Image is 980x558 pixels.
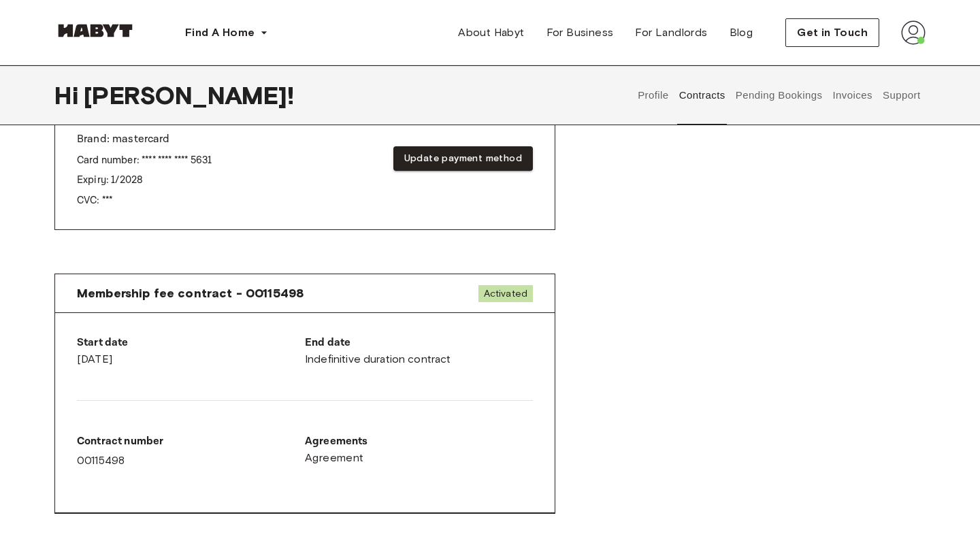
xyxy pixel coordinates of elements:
[478,285,533,302] span: Activated
[77,131,212,148] p: Brand: mastercard
[624,19,718,46] a: For Landlords
[305,335,533,367] div: Indefinitive duration contract
[635,24,707,41] span: For Landlords
[901,20,926,45] img: avatar
[54,24,136,37] img: Habyt
[185,24,255,41] span: Find A Home
[305,450,533,466] a: Agreement
[546,24,614,41] span: For Business
[393,146,533,171] button: Update payment method
[305,433,533,450] p: Agreements
[174,19,279,46] button: Find A Home
[77,285,304,301] span: Membership fee contract - 00115498
[54,81,84,110] span: Hi
[458,24,524,41] span: About Habyt
[77,433,305,450] p: Contract number
[881,65,922,125] button: Support
[636,65,671,125] button: Profile
[719,19,764,46] a: Blog
[447,19,535,46] a: About Habyt
[785,18,879,47] button: Get in Touch
[797,24,868,41] span: Get in Touch
[730,24,753,41] span: Blog
[77,335,305,351] p: Start date
[536,19,625,46] a: For Business
[77,335,305,367] div: [DATE]
[831,65,874,125] button: Invoices
[77,433,305,469] div: 00115498
[677,65,727,125] button: Contracts
[305,335,533,351] p: End date
[633,65,926,125] div: user profile tabs
[77,173,212,187] p: Expiry: 1 / 2028
[305,450,364,466] span: Agreement
[734,65,824,125] button: Pending Bookings
[84,81,294,110] span: [PERSON_NAME] !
